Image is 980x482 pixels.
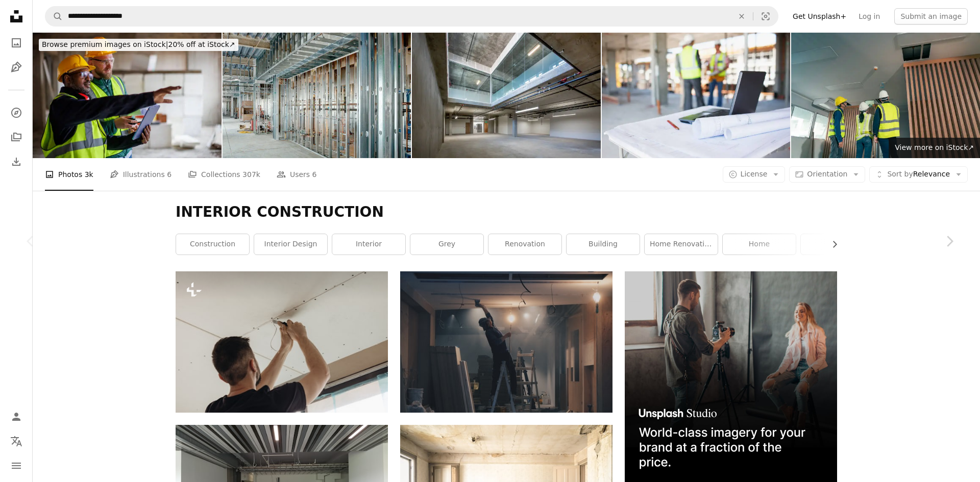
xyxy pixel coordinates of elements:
a: construction [176,234,249,255]
button: Menu [6,455,27,476]
span: Relevance [887,169,950,180]
span: View more on iStock ↗ [895,143,974,151]
span: Orientation [807,170,847,178]
a: Browse premium images on iStock|20% off at iStock↗ [33,33,244,57]
a: renovation [488,234,561,255]
a: interior design [254,234,327,255]
a: View more on iStock↗ [889,138,980,158]
a: floor [801,234,874,255]
form: Find visuals sitewide [45,6,778,27]
a: Illustrations [6,57,27,78]
a: building [567,234,640,255]
button: Orientation [789,166,865,183]
img: Architects using digital tablet and discussing at the construction site [33,33,222,158]
button: Submit an image [894,8,968,24]
a: interior [332,234,405,255]
img: man on white ladder [400,271,612,413]
a: Photos [6,33,27,53]
a: Next [919,192,980,290]
button: License [723,166,786,183]
a: home [723,234,796,255]
button: Clear [730,7,753,26]
button: Language [6,431,27,451]
h1: INTERIOR CONSTRUCTION [176,203,837,221]
button: scroll list to the right [825,234,837,255]
span: License [741,170,768,178]
a: grey [410,234,483,255]
img: Empty Retail Space with Skylight [412,33,601,158]
a: Log in [852,8,886,24]
a: Users 6 [277,158,317,191]
a: Explore [6,103,27,123]
a: Log in / Sign up [6,407,27,427]
img: Interior wall steel stud construction [223,33,411,158]
span: Sort by [887,170,913,178]
span: 6 [167,169,171,180]
img: Construction workers behind blueprints and laptop on construction site [602,33,791,158]
span: 307k [242,169,260,180]
button: Search Unsplash [45,7,63,26]
a: Get Unsplash+ [787,8,852,24]
img: a man working on a ceiling in a room [176,271,388,413]
a: Download History [6,151,27,172]
button: Sort byRelevance [869,166,968,183]
a: a man working on a ceiling in a room [176,337,388,346]
a: home renovation work [645,234,718,255]
img: Engineer and architect working discussion plan in construction process interior with augmented re... [791,33,980,158]
div: 20% off at iStock ↗ [39,39,238,51]
a: man on white ladder [400,337,612,346]
button: Visual search [753,7,778,26]
span: 6 [312,169,317,180]
span: Browse premium images on iStock | [42,40,168,48]
a: Collections [6,127,27,147]
a: Collections 307k [188,158,260,191]
a: Illustrations 6 [110,158,171,191]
